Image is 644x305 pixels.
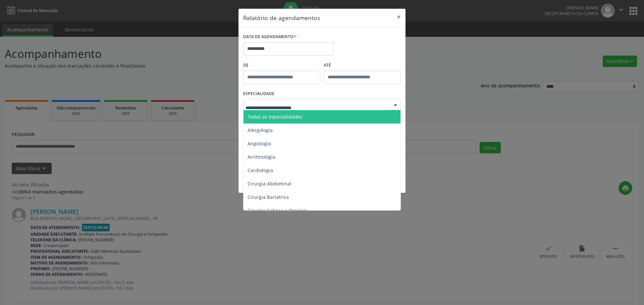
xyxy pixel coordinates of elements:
[248,207,307,214] span: Cirurgia Cabeça e Pescoço
[248,140,271,147] span: Angiologia
[392,9,406,25] button: Close
[243,13,320,22] h5: Relatório de agendamentos
[248,180,291,187] span: Cirurgia Abdominal
[248,167,273,173] span: Cardiologia
[248,154,275,160] span: Arritmologia
[248,194,289,200] span: Cirurgia Bariatrica
[243,89,274,99] label: ESPECIALIDADE
[243,60,320,71] label: De
[324,60,401,71] label: ATÉ
[243,32,296,42] label: DATA DE AGENDAMENTO
[248,113,302,120] span: Todas as especialidades
[248,127,273,133] span: Alergologia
